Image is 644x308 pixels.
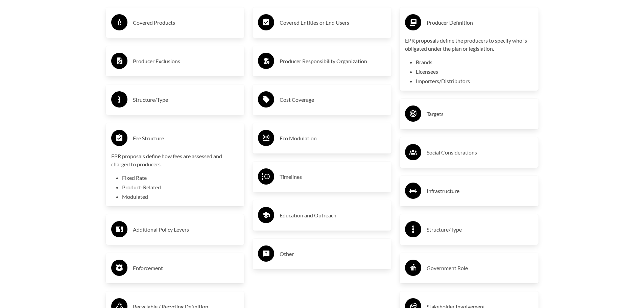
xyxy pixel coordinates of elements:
[133,263,239,274] h3: Enforcement
[416,68,533,76] li: Licensees
[122,174,239,182] li: Fixed Rate
[427,17,533,28] h3: Producer Definition
[427,224,533,235] h3: Structure/Type
[416,58,533,66] li: Brands
[280,56,386,67] h3: Producer Responsibility Organization
[133,17,239,28] h3: Covered Products
[416,77,533,85] li: Importers/Distributors
[427,263,533,274] h3: Government Role
[133,94,239,105] h3: Structure/Type
[280,17,386,28] h3: Covered Entities or End Users
[280,248,386,259] h3: Other
[133,133,239,144] h3: Fee Structure
[280,133,386,144] h3: Eco Modulation
[133,56,239,67] h3: Producer Exclusions
[280,210,386,221] h3: Education and Outreach
[427,109,533,119] h3: Targets
[122,183,239,191] li: Product-Related
[280,94,386,105] h3: Cost Coverage
[111,152,239,168] p: EPR proposals define how fees are assessed and charged to producers.
[280,171,386,182] h3: Timelines
[405,37,533,53] p: EPR proposals define the producers to specify who is obligated under the plan or legislation.
[427,147,533,158] h3: Social Considerations
[427,186,533,196] h3: Infrastructure
[133,224,239,235] h3: Additional Policy Levers
[122,193,239,201] li: Modulated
